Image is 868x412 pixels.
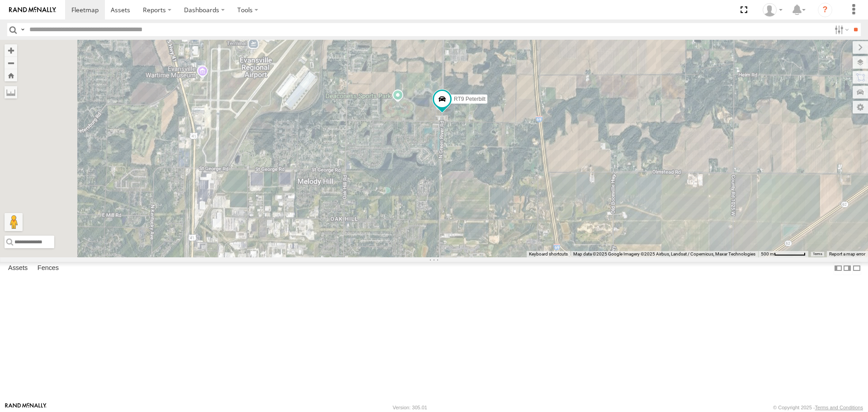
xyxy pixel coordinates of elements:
[758,251,808,257] button: Map Scale: 500 m per 66 pixels
[852,262,861,275] label: Hide Summary Table
[829,251,865,256] a: Report a map error
[33,262,63,275] label: Fences
[761,251,774,256] span: 500 m
[19,23,26,36] label: Search Query
[529,251,568,257] button: Keyboard shortcuts
[831,23,850,36] label: Search Filter Options
[5,403,47,412] a: Visit our Website
[9,7,56,13] img: rand-logo.svg
[834,262,843,275] label: Dock Summary Table to the Left
[5,86,17,99] label: Measure
[454,96,486,102] span: RT9 Peterbilt
[5,213,23,231] button: Drag Pegman onto the map to open Street View
[5,44,17,57] button: Zoom in
[843,262,852,275] label: Dock Summary Table to the Right
[813,252,822,256] a: Terms
[573,251,755,256] span: Map data ©2025 Google Imagery ©2025 Airbus, Landsat / Copernicus, Maxar Technologies
[5,69,17,81] button: Zoom Home
[815,405,863,410] a: Terms and Conditions
[818,3,832,17] i: ?
[5,57,17,69] button: Zoom out
[4,262,32,275] label: Assets
[393,405,427,410] div: Version: 305.01
[773,405,863,410] div: © Copyright 2025 -
[759,3,786,17] div: Nathan Stone
[853,101,868,114] label: Map Settings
